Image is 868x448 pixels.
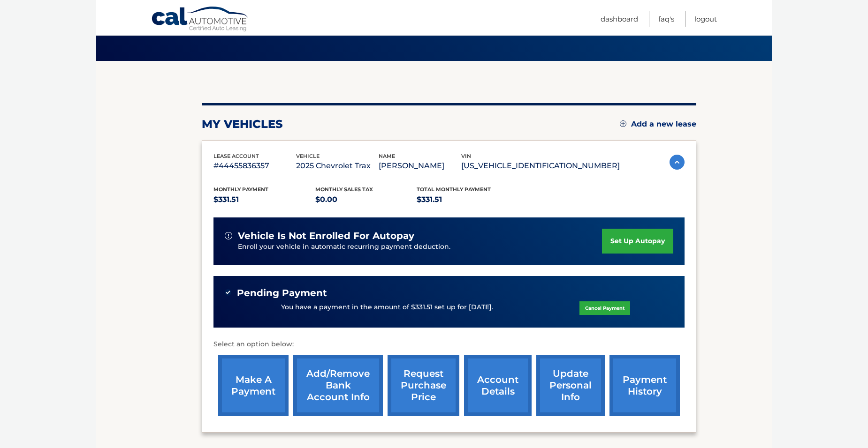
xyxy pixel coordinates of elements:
[694,11,717,27] a: Logout
[296,153,320,159] span: vehicle
[536,355,605,416] a: update personal info
[293,355,383,416] a: Add/Remove bank account info
[379,153,395,159] span: name
[461,159,620,172] p: [US_VEHICLE_IDENTIFICATION_NUMBER]
[315,193,417,206] p: $0.00
[602,229,673,254] a: set up autopay
[461,153,471,159] span: vin
[417,193,518,206] p: $331.51
[238,230,414,242] span: vehicle is not enrolled for autopay
[213,153,259,159] span: lease account
[609,355,680,416] a: payment history
[151,6,250,33] a: Cal Automotive
[225,232,232,239] img: alert-white.svg
[225,289,231,296] img: check-green.svg
[213,186,268,193] span: Monthly Payment
[579,301,630,315] a: Cancel Payment
[388,355,459,416] a: request purchase price
[281,302,493,313] p: You have a payment in the amount of $331.51 set up for [DATE].
[379,159,461,172] p: [PERSON_NAME]
[670,155,685,170] img: accordion-active.svg
[296,159,379,172] p: 2025 Chevrolet Trax
[202,117,283,131] h2: my vehicles
[238,242,602,252] p: Enroll your vehicle in automatic recurring payment deduction.
[218,355,289,416] a: make a payment
[658,11,674,27] a: FAQ's
[237,287,327,299] span: Pending Payment
[213,193,315,206] p: $331.51
[620,120,626,127] img: add.svg
[601,11,638,27] a: Dashboard
[620,119,696,129] a: Add a new lease
[464,355,532,416] a: account details
[213,159,296,172] p: #44455836357
[417,186,491,193] span: Total Monthly Payment
[315,186,373,193] span: Monthly sales Tax
[213,339,685,350] p: Select an option below:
